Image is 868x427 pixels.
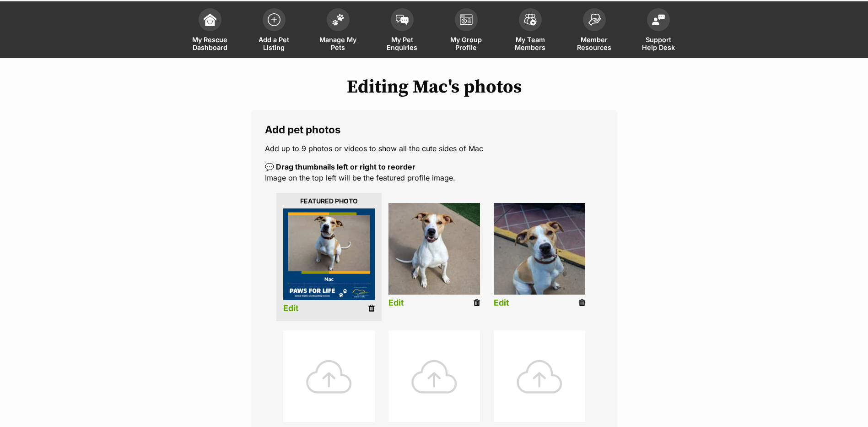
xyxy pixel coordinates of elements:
b: 💬 Drag thumbnails left or right to reorder [265,162,415,171]
span: Add a Pet Listing [253,36,295,51]
a: Manage My Pets [306,4,370,58]
a: Add a Pet Listing [242,4,306,58]
span: My Rescue Dashboard [189,36,231,51]
legend: Add pet photos [265,124,604,136]
a: Member Resources [562,4,626,58]
p: Add up to 9 photos or videos to show all the cute sides of Mac [265,143,604,154]
p: Image on the top left will be the featured profile image. [265,161,604,183]
h1: Editing Mac's photos [112,77,757,98]
a: My Team Members [498,4,562,58]
a: My Pet Enquiries [370,4,434,58]
span: Support Help Desk [638,36,679,51]
img: member-resources-icon-8e73f808a243e03378d46382f2149f9095a855e16c252ad45f914b54edf8863c.svg [588,13,601,26]
img: team-members-icon-5396bd8760b3fe7c0b43da4ab00e1e3bb1a5d9ba89233759b79545d2d3fc5d0d.svg [524,14,537,26]
img: manage-my-pets-icon-02211641906a0b7f246fdf0571729dbe1e7629f14944591b6c1af311fb30b64b.svg [332,14,345,26]
span: My Team Members [510,36,551,51]
a: My Group Profile [434,4,498,58]
img: pet-enquiries-icon-7e3ad2cf08bfb03b45e93fb7055b45f3efa6380592205ae92323e6603595dc1f.svg [396,15,409,25]
img: help-desk-icon-fdf02630f3aa405de69fd3d07c3f3aa587a6932b1a1747fa1d2bba05be0121f9.svg [652,14,665,25]
a: Edit [388,298,404,308]
a: Support Help Desk [626,4,690,58]
img: group-profile-icon-3fa3cf56718a62981997c0bc7e787c4b2cf8bcc04b72c1350f741eb67cf2f40e.svg [460,14,473,25]
img: listing photo [494,203,585,295]
a: Edit [283,304,299,313]
a: My Rescue Dashboard [178,4,242,58]
span: My Pet Enquiries [382,36,423,51]
img: listing photo [388,203,480,295]
span: Manage My Pets [318,36,359,51]
span: Member Resources [574,36,615,51]
a: Edit [494,298,509,308]
img: dashboard-icon-eb2f2d2d3e046f16d808141f083e7271f6b2e854fb5c12c21221c1fb7104beca.svg [204,13,216,26]
img: listing photo [283,208,375,300]
img: add-pet-listing-icon-0afa8454b4691262ce3f59096e99ab1cd57d4a30225e0717b998d2c9b9846f56.svg [268,13,280,26]
span: My Group Profile [446,36,487,51]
